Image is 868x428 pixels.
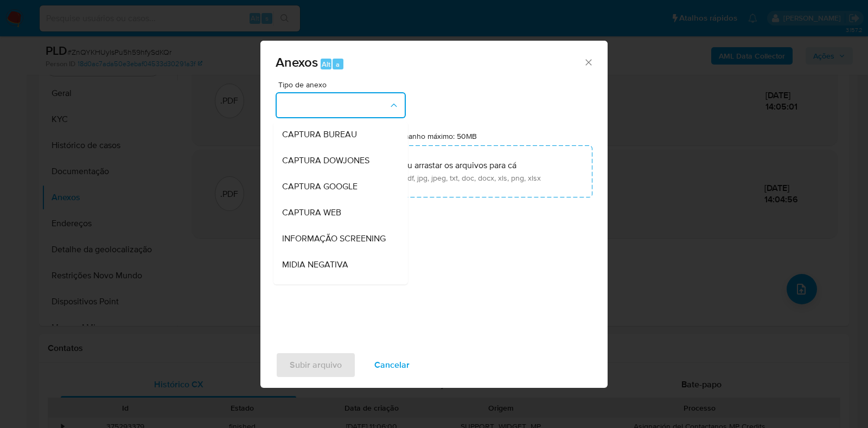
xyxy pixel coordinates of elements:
[395,131,477,141] label: Tamanho máximo: 50MB
[583,57,593,67] button: Fechar
[336,59,340,69] span: a
[282,181,358,192] span: CAPTURA GOOGLE
[374,353,410,377] span: Cancelar
[282,233,386,244] span: INFORMAÇÃO SCREENING
[322,59,330,69] span: Alt
[276,53,318,72] span: Anexos
[282,155,369,166] span: CAPTURA DOWJONES
[278,81,409,88] span: Tipo de anexo
[282,259,348,270] span: MIDIA NEGATIVA
[282,129,357,140] span: CAPTURA BUREAU
[282,207,341,218] span: CAPTURA WEB
[360,352,424,378] button: Cancelar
